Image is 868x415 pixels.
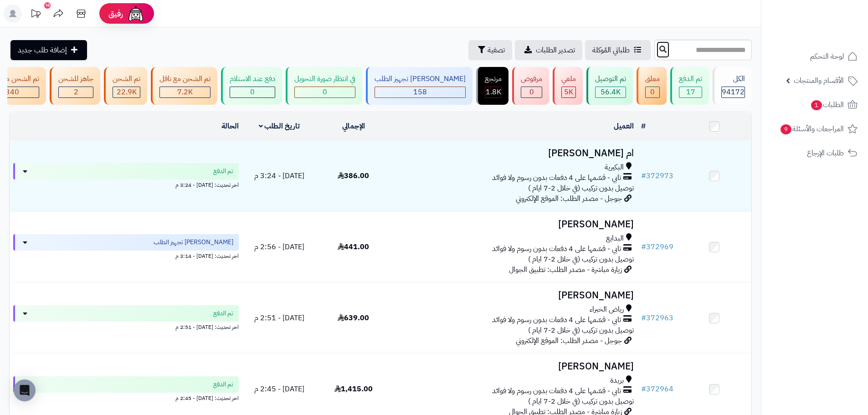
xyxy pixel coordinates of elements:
[221,121,239,132] a: الحالة
[590,304,624,315] span: رياض الخبراء
[614,121,634,132] a: العميل
[294,74,355,84] div: في انتظار صورة التحويل
[13,179,239,189] div: اخر تحديث: [DATE] - 3:24 م
[722,87,745,97] span: 94172
[394,290,634,301] h3: [PERSON_NAME]
[58,74,93,84] div: جاهز للشحن
[230,87,275,97] div: 0
[338,170,369,181] span: 386.00
[74,87,78,97] span: 2
[585,40,651,60] a: طلباتي المُوكلة
[394,219,634,230] h3: [PERSON_NAME]
[767,94,863,116] a: الطلبات1
[295,87,355,97] div: 0
[641,241,646,252] span: #
[149,67,219,105] a: تم الشحن مع ناقل 7.2K
[364,67,474,105] a: [PERSON_NAME] تجهيز الطلب 158
[635,67,668,105] a: معلق 0
[486,87,501,97] span: 1.8K
[595,74,626,84] div: تم التوصيل
[641,313,646,323] span: #
[641,384,646,395] span: #
[213,167,233,176] span: تم الدفع
[394,361,634,372] h3: [PERSON_NAME]
[641,170,673,181] a: #372973
[606,233,624,244] span: البدايع
[605,162,624,173] span: البكيرية
[492,244,621,254] span: تابي - قسّمها على 4 دفعات بدون رسوم ولا فوائد
[509,264,622,275] span: زيارة مباشرة - مصدر الطلب: تطبيق الجوال
[284,67,364,105] a: في انتظار صورة التحويل 0
[516,193,622,204] span: جوجل - مصدر الطلب: الموقع الإلكتروني
[13,251,239,260] div: اخر تحديث: [DATE] - 3:14 م
[767,118,863,140] a: المراجعات والأسئلة9
[394,148,634,159] h3: ام [PERSON_NAME]
[492,173,621,183] span: تابي - قسّمها على 4 دفعات بدون رسوم ولا فوائد
[585,67,635,105] a: تم التوصيل 56.4K
[641,384,673,395] a: #372964
[650,87,655,97] span: 0
[767,142,863,164] a: طلبات الإرجاع
[596,87,626,97] div: 56439
[641,241,673,252] a: #372969
[159,74,211,84] div: تم الشحن مع ناقل
[521,87,542,97] div: 0
[213,380,233,389] span: تم الدفع
[781,124,791,134] span: 9
[780,123,844,135] span: المراجعات والأسئلة
[108,8,123,19] span: رفيق
[810,50,844,63] span: لوحة التحكم
[492,386,621,396] span: تابي - قسّمها على 4 دفعات بدون رسوم ولا فوائد
[375,74,466,84] div: [PERSON_NAME] تجهيز الطلب
[48,67,102,105] a: جاهز للشحن 2
[641,313,673,323] a: #372963
[536,45,575,56] span: تصدير الطلبات
[528,183,634,194] span: توصيل بدون تركيب (في خلال 2-7 ايام )
[113,74,140,84] div: تم الشحن
[160,87,210,97] div: 7223
[117,87,137,97] span: 22.9K
[641,121,646,132] a: #
[14,379,36,401] div: Open Intercom Messenger
[794,74,844,87] span: الأقسام والمنتجات
[767,46,863,67] a: لوحة التحكم
[10,40,87,60] a: إضافة طلب جديد
[375,87,465,97] div: 158
[592,45,630,56] span: طلباتي المُوكلة
[485,87,501,97] div: 1804
[679,87,702,97] div: 17
[468,40,512,60] button: تصفية
[342,121,365,132] a: الإجمالي
[668,67,711,105] a: تم الدفع 17
[250,87,255,97] span: 0
[177,87,193,97] span: 7.2K
[807,147,844,159] span: طلبات الإرجاع
[811,100,822,110] span: 1
[254,384,304,395] span: [DATE] - 2:45 م
[219,67,284,105] a: دفع عند الاستلام 0
[679,74,702,84] div: تم الدفع
[641,170,646,181] span: #
[488,45,505,56] span: تصفية
[59,87,93,97] div: 2
[528,325,634,336] span: توصيل بدون تركيب (في خلال 2-7 ايام )
[529,87,534,97] span: 0
[485,74,502,84] div: مرتجع
[254,241,304,252] span: [DATE] - 2:56 م
[601,87,621,97] span: 56.4K
[338,313,369,323] span: 639.00
[521,74,542,84] div: مرفوض
[610,375,624,386] span: بريدة
[510,67,551,105] a: مرفوض 0
[18,45,67,56] span: إضافة طلب جديد
[323,87,327,97] span: 0
[721,74,745,84] div: الكل
[254,170,304,181] span: [DATE] - 3:24 م
[413,87,427,97] span: 158
[474,67,510,105] a: مرتجع 1.8K
[686,87,695,97] span: 17
[711,67,754,105] a: الكل94172
[645,74,660,84] div: معلق
[213,309,233,318] span: تم الدفع
[334,384,373,395] span: 1,415.00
